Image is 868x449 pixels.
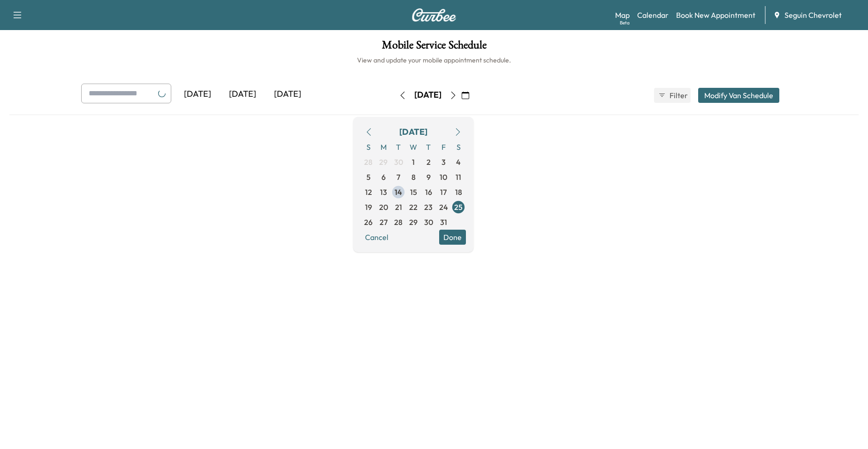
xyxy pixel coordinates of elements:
span: 21 [395,201,402,213]
span: 30 [424,217,433,228]
span: 3 [442,156,446,168]
span: Seguin Chevrolet [784,9,842,21]
h6: View and update your mobile appointment schedule. [9,55,859,65]
span: 18 [455,186,462,198]
span: 12 [365,186,372,198]
span: T [391,139,406,155]
div: [DATE] [265,84,310,105]
span: 23 [424,201,433,213]
div: [DATE] [175,84,220,105]
div: [DATE] [414,89,442,101]
span: 1 [412,156,415,168]
h1: Mobile Service Schedule [9,39,859,55]
img: Curbee Logo [411,8,457,22]
button: Modify Van Schedule [698,88,779,103]
span: 27 [380,217,388,228]
span: 29 [379,156,388,168]
div: Beta [620,19,630,26]
span: 28 [394,217,403,228]
span: 24 [439,201,448,213]
span: 26 [364,217,373,228]
span: S [361,139,376,155]
span: T [421,139,436,155]
span: S [451,139,466,155]
span: 29 [409,217,418,228]
span: 6 [381,171,386,183]
span: 9 [426,171,431,183]
span: 7 [396,171,400,183]
span: 8 [411,171,416,183]
button: Done [439,230,466,245]
span: W [406,139,421,155]
span: 30 [394,156,403,168]
span: 13 [380,186,387,198]
span: Filter [670,90,686,101]
a: Book New Appointment [676,9,755,21]
span: 19 [365,201,372,213]
span: M [376,139,391,155]
div: [DATE] [399,125,427,139]
span: 22 [409,201,418,213]
span: 14 [395,186,402,198]
a: MapBeta [615,9,630,21]
span: 10 [440,171,447,183]
button: Cancel [361,230,393,245]
span: 25 [454,201,463,213]
a: Calendar [637,9,669,21]
span: 11 [456,171,461,183]
span: 31 [440,217,447,228]
span: 5 [366,171,371,183]
button: Filter [654,88,691,103]
span: 17 [440,186,447,198]
span: 2 [426,156,431,168]
span: 4 [456,156,461,168]
span: F [436,139,451,155]
span: 20 [379,201,388,213]
span: 15 [410,186,417,198]
span: 16 [425,186,432,198]
span: 28 [364,156,373,168]
div: [DATE] [220,84,265,105]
